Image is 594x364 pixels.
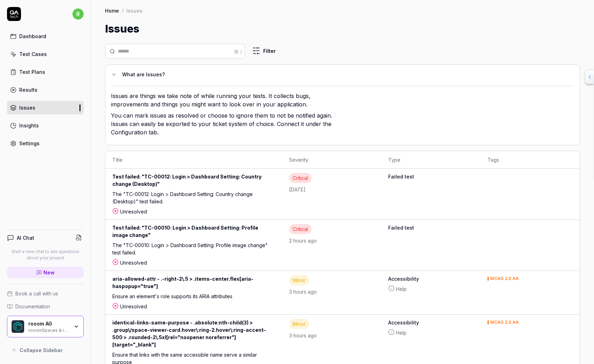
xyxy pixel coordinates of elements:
[481,151,580,169] th: Tags
[289,224,312,234] div: Critical
[43,269,55,276] span: New
[122,70,568,79] div: What are Issues?
[388,329,473,336] a: Help
[488,275,519,282] button: WCAG 2.0 AA
[20,346,63,354] span: Collapse Sidebar
[111,111,338,139] p: You can mark issues as resolved or choose to ignore them to not be notified again. Issues can eas...
[388,224,473,231] b: Failed test
[289,289,317,295] time: 3 hours ago
[111,70,568,79] button: What are Issues?
[112,303,275,310] div: Unresolved
[7,343,84,357] button: Collapse Sidebar
[488,319,519,326] button: WCAG 2.0 AA
[19,140,40,147] div: Settings
[112,293,275,303] div: Ensure an element's role supports its ARIA attributes
[112,259,275,266] div: Unresolved
[289,238,317,244] time: 2 hours ago
[19,86,37,93] div: Results
[7,101,84,114] a: Issues
[19,33,46,40] div: Dashboard
[7,303,84,310] a: Documentation
[15,290,58,297] span: Book a call with us
[112,224,275,241] div: Test failed: "TC-00010: Login > Dashboard Setting: Profile image change"
[234,48,242,55] div: ⌘ /
[282,151,381,169] th: Severity
[7,267,84,278] a: New
[490,320,519,324] div: WCAG 2.0 AA
[7,29,84,43] a: Dashboard
[388,173,473,180] b: Failed test
[72,7,84,21] button: r
[28,327,69,332] div: rooomSpaces & rooomProducts
[7,290,84,297] a: Book a call with us
[111,92,338,111] p: Issues are things we take note of while running your tests. It collects bugs, improvements and th...
[289,173,312,183] div: Critical
[112,241,275,259] div: The "TC-00010: Login > Dashboard Setting: Profile image change" test failed.
[105,7,119,14] a: Home
[381,151,480,169] th: Type
[7,248,84,261] p: Start a new chat to ask questions about your project
[7,47,84,61] a: Test Cases
[289,319,309,329] div: Minor
[289,332,317,338] time: 3 hours ago
[388,319,473,326] b: Accessibility
[112,208,275,215] div: Unresolved
[112,173,275,190] div: Test failed: "TC-00012: Login > Dashboard Setting: Country change (Desktop)"
[7,65,84,79] a: Test Plans
[28,321,69,327] div: rooom AG
[105,151,282,169] th: Title
[19,122,39,129] div: Insights
[122,7,124,14] div: /
[388,285,473,293] a: Help
[388,275,473,282] b: Accessibility
[112,275,275,293] div: aria-allowed-attr - .-right-2\.5 > .items-center.flex[aria-haspopup="true"]
[248,44,280,58] button: Filter
[7,119,84,132] a: Insights
[289,187,306,192] time: [DATE]
[126,7,142,14] div: Issues
[289,275,309,285] div: Minor
[7,316,84,337] button: rooom AG Logorooom AGrooomSpaces & rooomProducts
[12,320,24,333] img: rooom AG Logo
[112,190,275,208] div: The "TC-00012: Login > Dashboard Setting: Country change (Desktop)" test failed.
[72,8,84,20] span: r
[19,50,47,58] div: Test Cases
[17,234,34,241] h4: AI Chat
[490,276,519,281] div: WCAG 2.0 AA
[19,68,45,76] div: Test Plans
[15,303,50,310] span: Documentation
[7,83,84,97] a: Results
[112,319,275,351] div: identical-links-same-purpose - .absolute:nth-child(3) > .group\/space-viewer-card.hover\:ring-2.h...
[19,104,35,111] div: Issues
[105,21,139,37] h1: Issues
[7,136,84,150] a: Settings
